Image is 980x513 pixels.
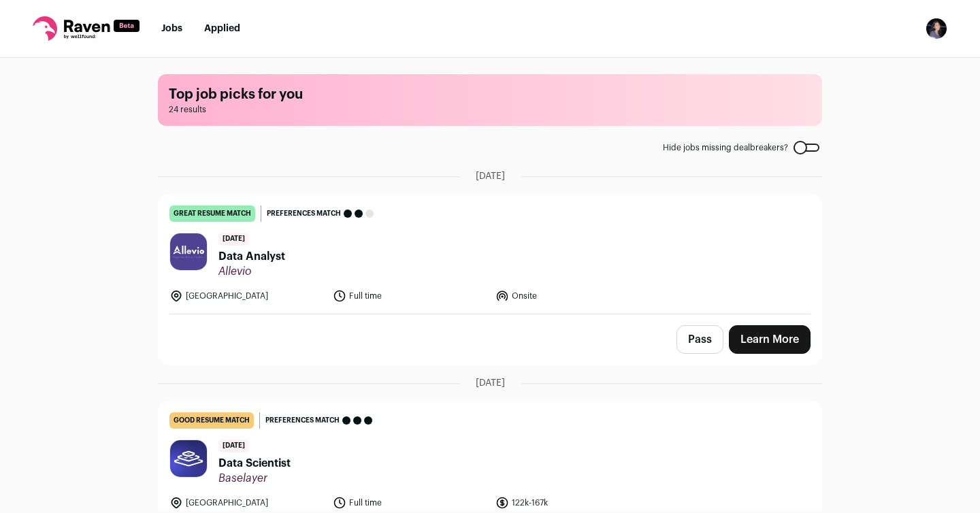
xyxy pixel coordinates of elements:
span: 24 results [169,104,811,115]
span: [DATE] [218,233,249,246]
li: 122k-167k [495,496,651,510]
span: Data Analyst [218,248,285,265]
div: good resume match [169,412,254,429]
span: Preferences match [267,207,341,220]
span: Preferences match [265,414,340,427]
li: [GEOGRAPHIC_DATA] [169,496,325,510]
button: Open dropdown [926,18,947,39]
span: [DATE] [476,169,505,183]
a: Learn More [729,325,811,354]
div: great resume match [169,205,255,222]
span: Data Scientist [218,455,291,471]
li: Onsite [495,289,651,303]
h1: Top job picks for you [169,85,811,104]
li: Full time [333,496,488,510]
span: Hide jobs missing dealbreakers? [663,142,788,153]
a: Jobs [161,24,182,33]
a: great resume match Preferences match [DATE] Data Analyst Allevio [GEOGRAPHIC_DATA] Full time Onsite [159,195,821,314]
img: 0e9d74c6588ceb73fad3123c02db28cdc97c77db24fbfa47da797c9242b57e38.jpg [170,233,207,270]
li: Full time [333,289,488,303]
button: Pass [676,325,723,354]
img: 6184b52997b2e780bc0c092b1898ecef9e74a1caaa7e4ade807eaf5a462aa364.jpg [170,440,207,477]
li: [GEOGRAPHIC_DATA] [169,289,325,303]
a: Applied [204,24,240,33]
span: [DATE] [476,376,505,390]
span: Allevio [218,265,285,278]
img: 18611062-medium_jpg [926,18,947,39]
span: Baselayer [218,471,291,485]
span: [DATE] [218,440,249,452]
